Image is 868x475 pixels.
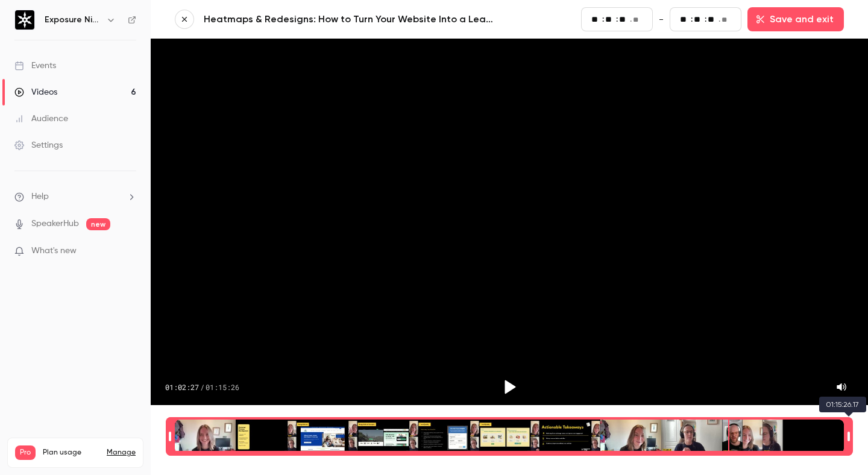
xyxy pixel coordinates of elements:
[14,86,57,98] div: Videos
[14,60,56,72] div: Events
[680,13,690,26] input: hours
[166,418,174,455] div: Time range seconds start time
[14,113,68,125] div: Audience
[14,190,136,203] li: help-dropdown-opener
[602,13,604,26] span: :
[31,245,77,257] span: What's new
[694,13,703,26] input: minutes
[204,12,493,27] a: Heatmaps & Redesigns: How to Turn Your Website Into a Lead Generation Machine for 2026
[31,190,49,203] span: Help
[15,10,34,30] img: Exposure Ninja
[844,418,853,455] div: Time range seconds end time
[722,13,731,27] input: milliseconds
[591,13,601,26] input: hours
[708,13,717,26] input: seconds
[165,382,199,392] span: 01:02:27
[165,382,239,392] div: 01:02:27
[151,39,868,405] section: Video player
[200,382,204,392] span: /
[86,218,110,230] span: new
[605,13,615,26] input: minutes
[122,246,136,257] iframe: Noticeable Trigger
[206,382,239,392] span: 01:15:26
[175,420,844,453] div: Time range selector
[659,12,664,27] span: -
[691,13,693,26] span: :
[45,14,101,26] h6: Exposure Ninja
[670,7,741,31] fieldset: 01:15:26.17
[705,13,706,26] span: :
[747,7,844,31] button: Save and exit
[495,373,524,401] button: Play
[616,13,618,26] span: :
[15,445,36,460] span: Pro
[14,139,63,151] div: Settings
[107,448,136,458] a: Manage
[619,13,629,26] input: seconds
[43,448,99,458] span: Plan usage
[719,13,720,26] span: .
[633,13,643,27] input: milliseconds
[581,7,653,31] fieldset: 00:00.00
[829,375,854,399] button: Mute
[630,13,632,26] span: .
[31,218,79,230] a: SpeakerHub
